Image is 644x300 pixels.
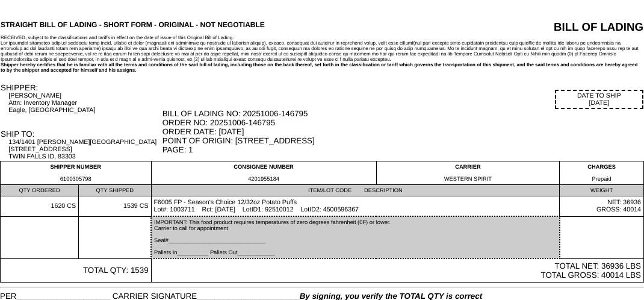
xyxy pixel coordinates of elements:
[151,161,376,185] td: CONSIGNEE NUMBER
[1,130,161,139] div: SHIP TO:
[379,176,557,182] div: WESTERN SPIRIT
[560,161,644,185] td: CHARGES
[151,196,560,217] td: F6005 FP - Season's Choice 12/32oz Potato Puffs Lot#: 1003711 Rct: [DATE] LotID1: 92510012 LotID2...
[3,176,149,182] div: 6100305798
[163,109,643,154] div: BILL OF LADING NO: 20251006-146795 ORDER NO: 20251006-146795 ORDER DATE: [DATE] POINT OF ORIGIN: ...
[376,161,559,185] td: CARRIER
[1,196,79,217] td: 1620 CS
[555,90,643,109] div: DATE TO SHIP [DATE]
[465,20,643,34] div: BILL OF LADING
[151,185,560,196] td: ITEM/LOT CODE DESCRIPTION
[154,176,374,182] div: 4201955184
[1,62,643,73] div: Shipper hereby certifies that he is familiar with all the terms and conditions of the said bill o...
[1,161,152,185] td: SHIPPER NUMBER
[8,92,161,114] div: [PERSON_NAME] Attn: Inventory Manager Eagle, [GEOGRAPHIC_DATA]
[1,185,79,196] td: QTY ORDERED
[1,83,161,92] div: SHIPPER:
[562,176,641,182] div: Prepaid
[151,216,560,258] td: IMPORTANT: This food product requires temperatures of zero degrees fahrenheit (0F) or lower. Carr...
[79,196,151,217] td: 1539 CS
[79,185,151,196] td: QTY SHIPPED
[560,185,644,196] td: WEIGHT
[1,258,152,283] td: TOTAL QTY: 1539
[8,139,161,160] div: 134/1401 [PERSON_NAME][GEOGRAPHIC_DATA] [STREET_ADDRESS] TWIN FALLS ID, 83303
[151,258,643,283] td: TOTAL NET: 36936 LBS TOTAL GROSS: 40014 LBS
[560,196,644,217] td: NET: 36936 GROSS: 40014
